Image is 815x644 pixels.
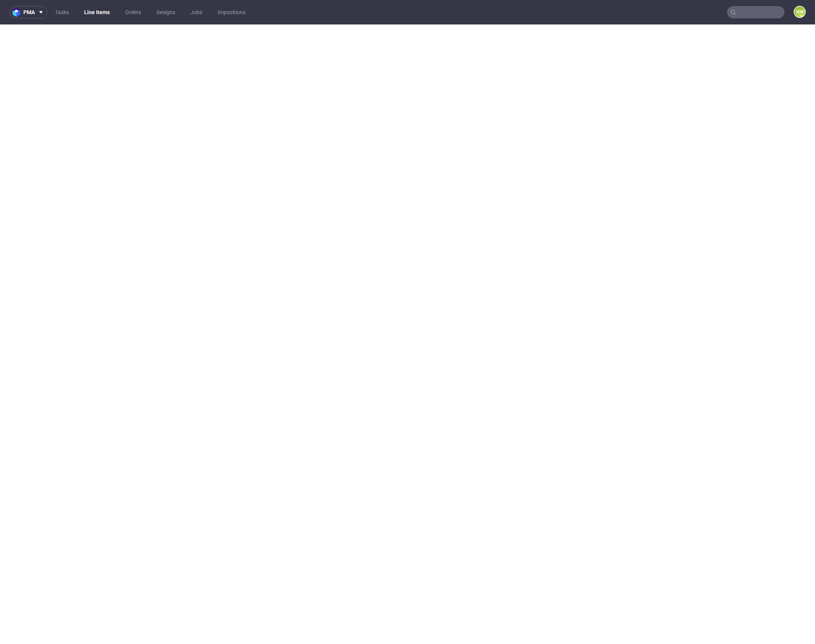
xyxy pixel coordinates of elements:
figcaption: KM [794,7,805,17]
a: Jobs [186,6,207,18]
a: Line Items [80,6,114,18]
a: Impositions [213,6,250,18]
span: pma [23,10,35,15]
a: Designs [152,6,180,18]
img: logo [13,8,23,17]
a: Tasks [50,6,73,18]
a: Orders [120,6,146,18]
button: pma [9,6,47,18]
